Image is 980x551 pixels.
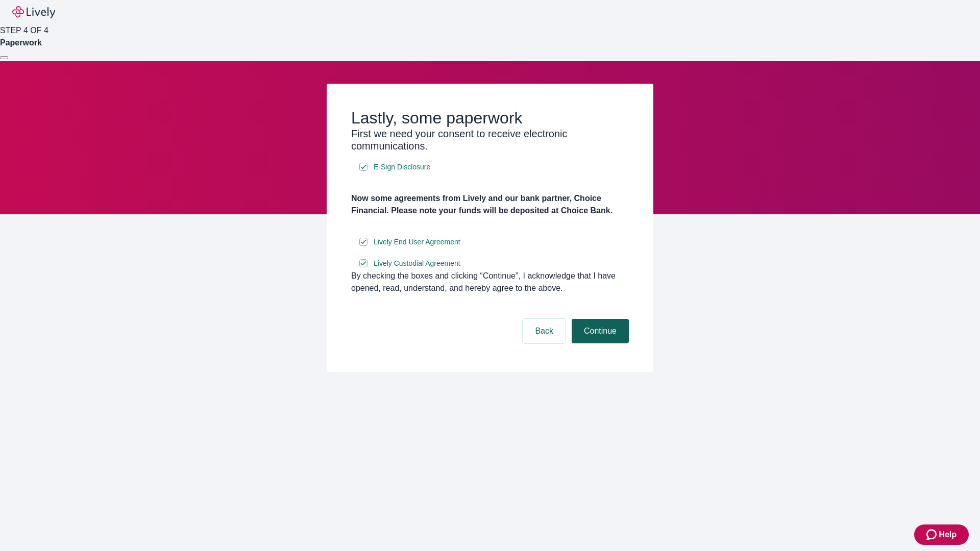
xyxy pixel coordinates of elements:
img: Lively [12,6,55,18]
span: Lively Custodial Agreement [374,258,460,269]
h4: Now some agreements from Lively and our bank partner, Choice Financial. Please note your funds wi... [351,192,629,217]
h2: Lastly, some paperwork [351,108,629,128]
a: e-sign disclosure document [372,257,462,270]
svg: Zendesk support icon [926,529,939,541]
a: e-sign disclosure document [372,161,432,173]
span: Lively End User Agreement [374,237,460,247]
button: Back [523,319,566,343]
button: Zendesk support iconHelp [914,524,969,545]
span: E-Sign Disclosure [374,162,430,172]
button: Continue [572,319,629,343]
a: e-sign disclosure document [372,236,462,248]
h3: First we need your consent to receive electronic communications. [351,128,629,152]
div: By checking the boxes and clicking “Continue", I acknowledge that I have opened, read, understand... [351,270,629,294]
span: Help [939,529,957,541]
